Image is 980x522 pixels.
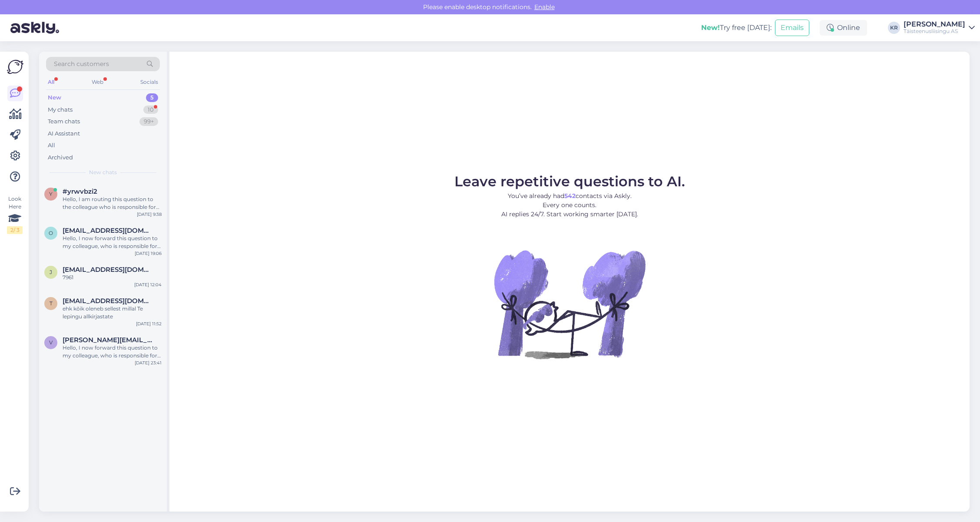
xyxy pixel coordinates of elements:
div: ehk kõik oleneb sellest millal Te lepingu allkirjastate [63,305,162,320]
div: All [48,141,55,150]
span: j [50,269,52,275]
span: oskar100@mail.ee [63,227,153,235]
button: Emails [775,20,809,36]
div: [DATE] 11:52 [136,320,162,327]
div: [PERSON_NAME] [904,21,965,28]
div: Archived [48,153,73,162]
div: My chats [48,106,73,114]
div: Online [820,20,867,36]
div: New [48,93,61,102]
div: [DATE] 19:06 [135,250,162,257]
span: v [49,339,53,346]
div: Hello, I now forward this question to my colleague, who is responsible for this. The reply will b... [63,344,162,360]
div: Try free [DATE]: [701,23,771,33]
span: Enable [532,3,557,11]
div: Hello, I now forward this question to my colleague, who is responsible for this. The reply will b... [63,235,162,250]
span: Leave repetitive questions to AI. [454,173,685,190]
span: New chats [89,168,117,176]
span: o [49,230,53,236]
span: jevgenija.miloserdova@tele2.com [63,266,153,274]
div: [DATE] 9:38 [137,211,162,218]
div: Team chats [48,117,80,126]
div: 5 [146,93,158,102]
div: Web [90,76,105,88]
span: treskanor.ou@gmail.com [63,297,153,305]
span: t [50,300,53,307]
img: No Chat active [491,226,648,382]
div: AI Assistant [48,129,80,138]
div: 99+ [139,117,158,126]
div: 2 / 3 [7,226,23,234]
span: vladimir@tootajad.ee [63,336,153,344]
span: Search customers [54,59,109,69]
div: [DATE] 12:04 [134,281,162,288]
img: Askly Logo [7,59,23,75]
div: Täisteenusliisingu AS [904,28,965,35]
p: You’ve already had contacts via Askly. Every one counts. AI replies 24/7. Start working smarter [... [454,192,685,219]
div: Hello, I am routing this question to the colleague who is responsible for this topic. The reply m... [63,195,162,211]
span: #yrwvbzi2 [63,188,97,195]
div: 7961 [63,274,162,281]
div: [DATE] 23:41 [135,360,162,366]
b: 542 [564,192,576,200]
div: 10 [143,106,158,114]
div: Look Here [7,195,23,234]
div: Socials [139,76,160,88]
span: y [49,191,53,197]
div: KR [888,22,900,34]
a: [PERSON_NAME]Täisteenusliisingu AS [904,21,975,35]
b: New! [701,23,720,32]
div: All [46,76,56,88]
